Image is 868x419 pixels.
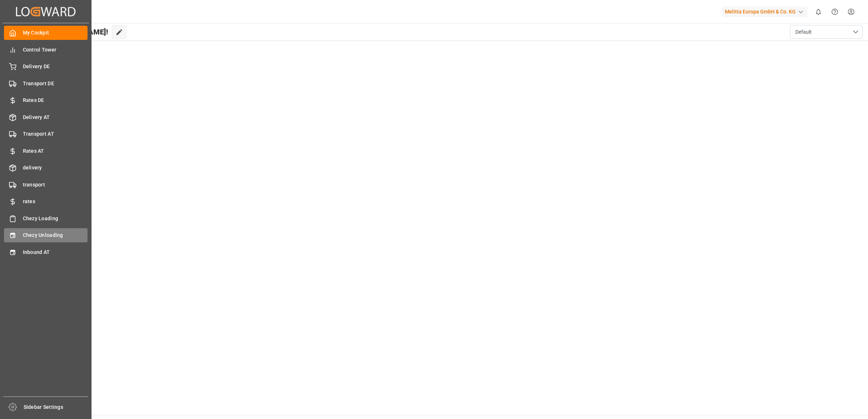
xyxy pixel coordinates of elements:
[23,164,88,172] span: delivery
[722,5,810,19] button: Melitta Europa GmbH & Co. KG
[4,144,88,158] a: Rates AT
[23,29,88,37] span: My Cockpit
[23,181,88,189] span: transport
[23,248,88,256] span: Inbound AT
[4,127,88,141] a: Transport AT
[23,80,88,87] span: Transport DE
[23,130,88,138] span: Transport AT
[23,114,88,121] span: Delivery AT
[4,245,88,259] a: Inbound AT
[810,4,827,20] button: show 0 new notifications
[4,76,88,90] a: Transport DE
[4,194,88,209] a: rates
[4,26,88,40] a: My Cockpit
[23,147,88,155] span: Rates AT
[23,231,88,239] span: Chezy Unloading
[4,59,88,74] a: Delivery DE
[4,228,88,242] a: Chezy Unloading
[827,4,843,20] button: Help Center
[4,177,88,192] a: transport
[4,211,88,225] a: Chezy Loading
[23,96,88,104] span: Rates DE
[4,161,88,175] a: delivery
[24,403,89,411] span: Sidebar Settings
[23,215,88,222] span: Chezy Loading
[23,63,88,70] span: Delivery DE
[4,110,88,124] a: Delivery AT
[23,198,88,205] span: rates
[722,7,807,17] div: Melitta Europa GmbH & Co. KG
[795,28,812,36] span: Default
[4,93,88,107] a: Rates DE
[790,25,863,39] button: open menu
[23,46,88,54] span: Control Tower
